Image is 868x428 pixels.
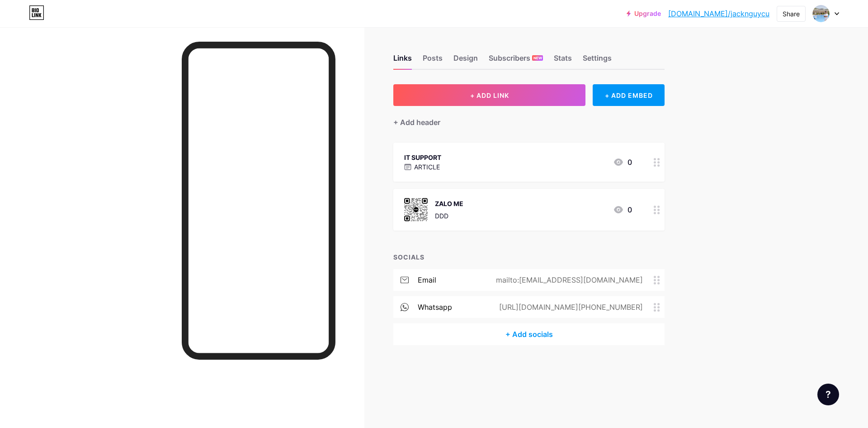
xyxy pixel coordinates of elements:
img: Jack Nguyễn [812,5,830,22]
span: NEW [533,55,542,61]
div: Posts [423,53,443,69]
img: ZALO ME [404,198,428,221]
div: DDD [435,211,463,221]
div: [URL][DOMAIN_NAME][PHONE_NUMBER] [485,302,654,313]
a: [DOMAIN_NAME]/jacknguycu [668,8,769,19]
div: Stats [554,53,572,69]
div: mailto:[EMAIL_ADDRESS][DOMAIN_NAME] [481,274,654,285]
div: Design [453,53,478,69]
div: Links [393,53,412,69]
div: whatsapp [418,302,452,313]
div: email [418,274,436,285]
div: ZALO ME [435,199,463,208]
div: Share [783,9,800,19]
div: + Add socials [393,323,665,345]
div: + Add header [393,117,440,128]
p: ARTICLE [414,162,440,172]
div: IT SUPPORT [404,153,441,162]
a: Upgrade [627,10,661,17]
div: Subscribers [489,53,543,69]
span: + ADD LINK [470,91,509,99]
div: Settings [583,53,612,69]
div: 0 [613,204,632,215]
div: + ADD EMBED [593,84,665,106]
div: SOCIALS [393,252,665,262]
div: 0 [613,157,632,168]
button: + ADD LINK [393,84,585,106]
